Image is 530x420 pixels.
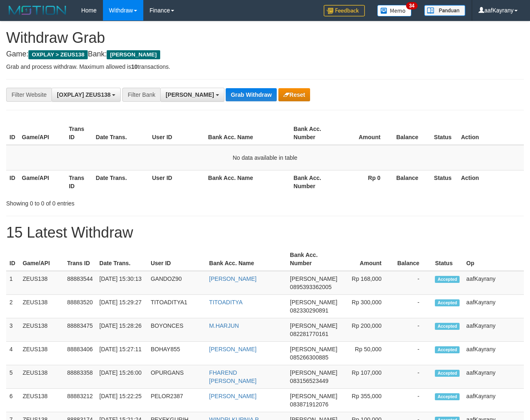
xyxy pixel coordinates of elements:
span: Accepted [435,393,460,400]
div: Showing 0 to 0 of 0 entries [6,196,215,208]
td: PELOR2387 [147,389,206,412]
td: BOHAY855 [147,342,206,365]
td: 88883520 [64,295,96,318]
span: Copy 085266300885 to clipboard [290,354,328,361]
td: [DATE] 15:29:27 [96,295,147,318]
a: M.HARJUN [209,322,239,329]
th: Balance [393,121,431,145]
td: - [394,342,432,365]
span: Copy 0895393362005 to clipboard [290,284,332,290]
td: No data available in table [6,145,524,170]
th: Bank Acc. Number [290,170,337,194]
button: [OXPLAY] ZEUS138 [51,88,121,102]
td: 5 [6,365,19,389]
a: [PERSON_NAME] [209,346,257,352]
span: [PERSON_NAME] [290,275,337,282]
td: ZEUS138 [19,271,64,295]
td: 88883358 [64,365,96,389]
td: ZEUS138 [19,318,64,342]
td: BOYONCES [147,318,206,342]
span: Accepted [435,276,460,283]
img: panduan.png [424,5,465,16]
td: 3 [6,318,19,342]
td: 1 [6,271,19,295]
a: FHAREND [PERSON_NAME] [209,369,257,384]
td: 88883544 [64,271,96,295]
th: Bank Acc. Number [290,121,337,145]
td: TITOADITYA1 [147,295,206,318]
td: 88883475 [64,318,96,342]
td: [DATE] 15:28:26 [96,318,147,342]
td: - [394,389,432,412]
th: ID [6,170,19,194]
td: ZEUS138 [19,342,64,365]
span: [PERSON_NAME] [290,299,337,306]
th: User ID [147,247,206,271]
th: Game/API [19,121,65,145]
th: Op [463,247,524,271]
th: ID [6,121,19,145]
span: Accepted [435,370,460,377]
div: Filter Website [6,88,51,102]
td: [DATE] 15:26:00 [96,365,147,389]
span: Accepted [435,346,460,353]
td: ZEUS138 [19,365,64,389]
td: OPURGANS [147,365,206,389]
td: - [394,365,432,389]
th: Balance [393,170,431,194]
th: Bank Acc. Name [205,170,290,194]
th: Bank Acc. Name [206,247,287,271]
th: Bank Acc. Number [287,247,341,271]
img: Button%20Memo.svg [377,5,412,16]
th: User ID [149,170,205,194]
th: Status [431,170,458,194]
th: Trans ID [64,247,96,271]
div: Filter Bank [122,88,160,102]
td: ZEUS138 [19,389,64,412]
td: aafKayrany [463,271,524,295]
th: Amount [341,247,394,271]
td: 2 [6,295,19,318]
span: Copy 082330290891 to clipboard [290,307,328,314]
td: aafKayrany [463,318,524,342]
strong: 10 [131,63,138,70]
td: 88883212 [64,389,96,412]
span: [PERSON_NAME] [107,50,160,59]
td: Rp 168,000 [341,271,394,295]
td: GANDOZ90 [147,271,206,295]
td: - [394,295,432,318]
span: Copy 082281770161 to clipboard [290,331,328,337]
span: Accepted [435,323,460,330]
td: 6 [6,389,19,412]
th: Trans ID [65,121,92,145]
th: Bank Acc. Name [205,121,290,145]
th: Rp 0 [337,170,393,194]
td: Rp 355,000 [341,389,394,412]
td: [DATE] 15:27:11 [96,342,147,365]
a: TITOADITYA [209,299,243,306]
span: [PERSON_NAME] [290,393,337,399]
td: Rp 50,000 [341,342,394,365]
span: OXPLAY > ZEUS138 [28,50,88,59]
th: Action [458,170,524,194]
img: MOTION_logo.png [6,4,69,16]
span: [PERSON_NAME] [290,369,337,376]
th: User ID [149,121,205,145]
td: aafKayrany [463,365,524,389]
h4: Game: Bank: [6,50,524,58]
button: Grab Withdraw [226,88,276,101]
th: Trans ID [65,170,92,194]
th: ID [6,247,19,271]
a: [PERSON_NAME] [209,275,257,282]
td: [DATE] 15:30:13 [96,271,147,295]
th: Status [431,121,458,145]
h1: Withdraw Grab [6,30,524,46]
td: [DATE] 15:22:25 [96,389,147,412]
td: - [394,271,432,295]
span: [PERSON_NAME] [166,91,214,98]
a: [PERSON_NAME] [209,393,257,399]
th: Action [458,121,524,145]
th: Amount [337,121,393,145]
p: Grab and process withdraw. Maximum allowed is transactions. [6,63,524,71]
span: [PERSON_NAME] [290,322,337,329]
